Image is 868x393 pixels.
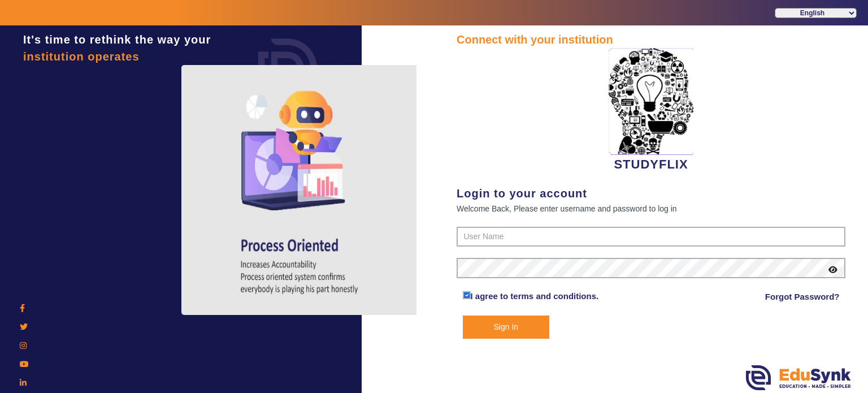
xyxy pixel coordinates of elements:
[746,365,851,390] img: edusynk.png
[765,290,840,304] a: Forgot Password?
[457,185,845,202] div: Login to your account
[457,31,845,48] div: Connect with your institution
[609,48,693,155] img: 2da83ddf-6089-4dce-a9e2-416746467bdd
[463,316,550,339] button: Sign In
[457,227,845,247] input: User Name
[245,25,330,110] img: login.png
[181,65,419,315] img: login4.png
[23,33,211,46] span: It's time to rethink the way your
[457,202,845,215] div: Welcome Back, Please enter username and password to log in
[457,48,845,174] div: STUDYFLIX
[471,291,599,301] a: I agree to terms and conditions.
[23,50,140,63] span: institution operates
